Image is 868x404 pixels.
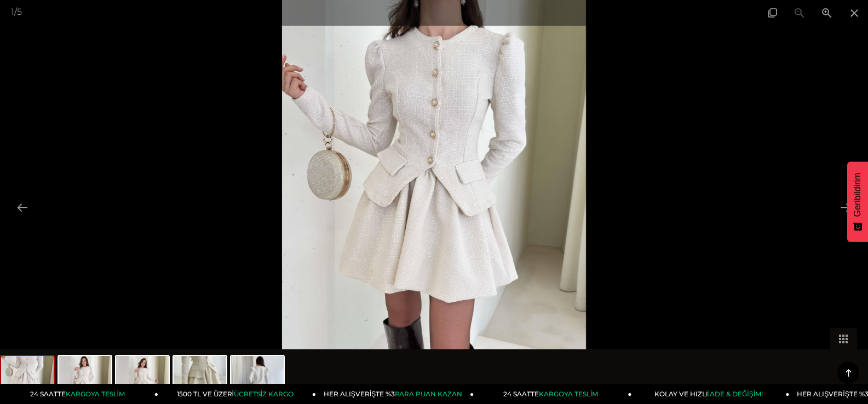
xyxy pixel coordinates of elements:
[395,390,462,398] span: PARA PUAN KAZAN
[231,356,284,397] img: catherine-takim-26k010-d4-0fa.jpg
[631,384,789,404] a: KOLAY VE HIZLIİADE & DEĞİŞİM!
[853,173,863,217] span: Geribildirim
[17,7,22,17] span: 5
[59,356,111,397] img: catherine-takim-26k010-cdc-dc.jpg
[539,390,598,398] span: KARGOYA TESLİM
[1,384,158,404] a: 24 SAATTEKARGOYA TESLİM
[174,356,226,397] img: catherine-takim-26k010-9d-b8c.jpg
[474,384,631,404] a: 24 SAATTEKARGOYA TESLİM
[66,390,125,398] span: KARGOYA TESLİM
[847,162,868,242] button: Geribildirim - Show survey
[1,356,54,397] img: catherine-takim-26k010-68bef8.jpg
[234,390,294,398] span: ÜCRETSİZ KARGO
[11,7,14,17] span: 1
[116,356,169,397] img: catherine-takim-26k010-a3e-a6.jpg
[158,384,316,404] a: 1500 TL VE ÜZERİÜCRETSİZ KARGO
[316,384,474,404] a: HER ALIŞVERİŞTE %3PARA PUAN KAZAN
[830,328,857,349] button: Toggle thumbnails
[708,390,763,398] span: İADE & DEĞİŞİM!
